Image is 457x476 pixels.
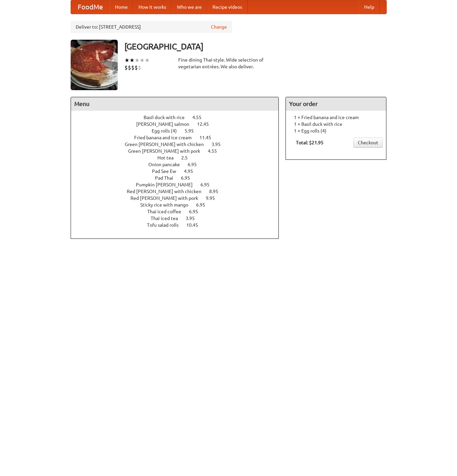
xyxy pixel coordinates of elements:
[71,21,232,33] div: Deliver to: [STREET_ADDRESS]
[144,115,191,120] span: Basil duck with rice
[212,142,227,147] span: 3.95
[134,135,198,140] span: Fried banana and ice cream
[71,97,279,111] h4: Menu
[196,202,212,208] span: 6.95
[125,142,211,147] span: Green [PERSON_NAME] with chicken
[136,182,199,187] span: Pumpkin [PERSON_NAME]
[140,202,218,208] a: Sticky rice with mango 6.95
[148,162,187,167] span: Onion pancake
[147,222,185,228] span: Tofu salad rolls
[152,169,205,174] a: Pad See Ew 4.95
[181,155,194,160] span: 2.5
[145,57,150,64] li: ★
[71,40,118,90] img: angular.jpg
[157,155,200,160] a: Hot tea 2.5
[208,148,224,154] span: 4.55
[353,138,383,148] a: Checkout
[197,121,216,127] span: 12.45
[178,57,279,70] div: Fine dining Thai-style. Wide selection of vegetarian entrées. We also deliver.
[138,64,141,71] li: $
[186,222,205,228] span: 10.45
[147,209,211,214] a: Thai iced coffee 6.95
[130,195,205,201] span: Red [PERSON_NAME] with pork
[188,162,203,167] span: 6.95
[151,216,207,221] a: Thai iced tea 3.95
[125,142,233,147] a: Green [PERSON_NAME] with chicken 3.95
[124,64,128,71] li: $
[199,135,218,140] span: 11.45
[155,175,202,181] a: Pad Thai 6.95
[147,222,211,228] a: Tofu salad rolls 10.45
[207,0,247,14] a: Recipe videos
[124,40,387,53] h3: [GEOGRAPHIC_DATA]
[110,0,133,14] a: Home
[152,128,184,134] span: Egg rolls (4)
[128,148,229,154] a: Green [PERSON_NAME] with pork 4.55
[124,57,129,64] li: ★
[157,155,180,160] span: Hot tea
[286,97,386,111] h4: Your order
[135,64,138,71] li: $
[184,169,200,174] span: 4.95
[289,121,383,127] li: 1 × Basil duck with rice
[131,64,135,71] li: $
[140,202,195,208] span: Sticky rice with mango
[152,169,183,174] span: Pad See Ew
[136,121,221,127] a: [PERSON_NAME] salmon 12.45
[148,162,209,167] a: Onion pancake 6.95
[71,0,110,14] a: FoodMe
[136,182,222,187] a: Pumpkin [PERSON_NAME] 6.95
[130,195,227,201] a: Red [PERSON_NAME] with pork 9.95
[127,189,208,194] span: Red [PERSON_NAME] with chicken
[136,121,196,127] span: [PERSON_NAME] salmon
[289,127,383,134] li: 1 × Egg rolls (4)
[155,175,180,181] span: Pad Thai
[211,24,227,30] a: Change
[296,140,323,145] b: Total: $21.95
[189,209,205,214] span: 6.95
[186,216,201,221] span: 3.95
[140,57,145,64] li: ★
[128,64,131,71] li: $
[135,57,140,64] li: ★
[129,57,135,64] li: ★
[128,148,207,154] span: Green [PERSON_NAME] with pork
[133,0,172,14] a: How it works
[200,182,216,187] span: 6.95
[209,189,225,194] span: 8.95
[192,115,208,120] span: 4.55
[147,209,188,214] span: Thai iced coffee
[289,114,383,121] li: 1 × Fried banana and ice cream
[151,216,185,221] span: Thai iced tea
[185,128,200,134] span: 5.95
[206,195,222,201] span: 9.95
[144,115,214,120] a: Basil duck with rice 4.55
[181,175,197,181] span: 6.95
[134,135,224,140] a: Fried banana and ice cream 11.45
[172,0,207,14] a: Who we are
[359,0,380,14] a: Help
[152,128,206,134] a: Egg rolls (4) 5.95
[127,189,231,194] a: Red [PERSON_NAME] with chicken 8.95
